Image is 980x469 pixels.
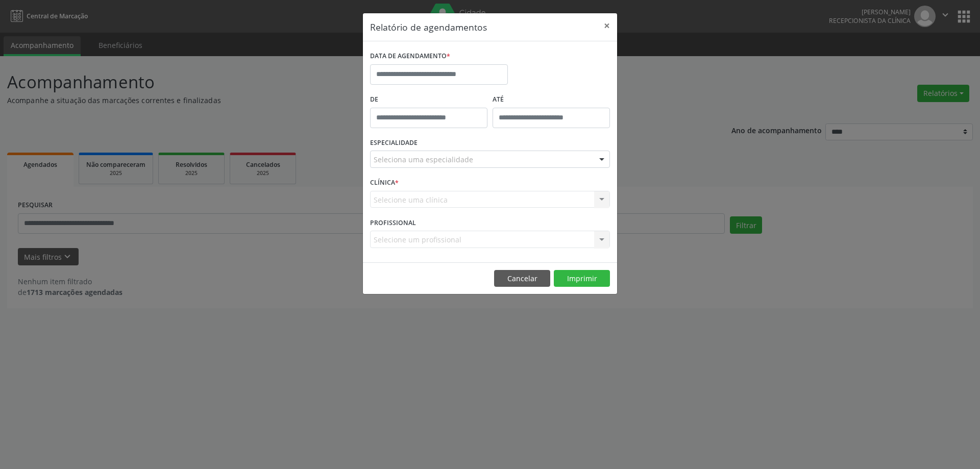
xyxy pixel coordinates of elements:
button: Imprimir [554,270,610,287]
label: CLÍNICA [370,175,399,191]
label: DATA DE AGENDAMENTO [370,48,450,64]
button: Close [597,13,617,38]
span: Seleciona uma especialidade [374,154,473,165]
button: Cancelar [494,270,550,287]
label: De [370,92,487,108]
h5: Relatório de agendamentos [370,20,487,34]
label: ESPECIALIDADE [370,135,418,151]
label: PROFISSIONAL [370,215,416,231]
label: ATÉ [493,92,610,108]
